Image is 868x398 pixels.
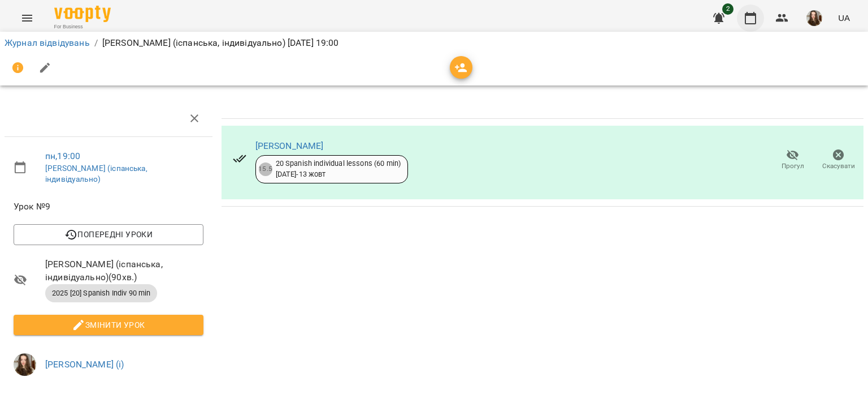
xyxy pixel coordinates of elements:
span: 2 [722,3,734,15]
span: Прогул [782,161,804,171]
img: Voopty Logo [54,6,111,22]
span: 2025 [20] Spanish Indiv 90 min [45,288,157,298]
button: Попередні уроки [14,224,203,245]
span: Змінити урок [23,318,194,332]
a: [PERSON_NAME] (і) [45,359,124,370]
a: Журнал відвідувань [5,37,90,48]
button: Скасувати [815,144,861,176]
button: Змінити урок [14,315,203,335]
button: UA [834,7,854,28]
div: 15.5 [259,162,272,176]
span: Скасувати [822,161,855,171]
button: Прогул [770,144,815,176]
span: Попередні уроки [23,228,194,241]
a: [PERSON_NAME] (іспанська, індивідуально) [45,164,147,184]
nav: breadcrumb [5,36,863,50]
a: пн , 19:00 [45,151,80,161]
img: f828951e34a2a7ae30fa923eeeaf7e77.jpg [14,353,36,376]
span: For Business [54,23,111,31]
span: Урок №9 [14,200,203,213]
li: / [94,36,98,50]
div: 20 Spanish individual lessons (60 min) [DATE] - 13 жовт [276,159,401,179]
button: Menu [14,5,41,32]
img: f828951e34a2a7ae30fa923eeeaf7e77.jpg [806,10,822,26]
p: [PERSON_NAME] (іспанська, індивідуально) [DATE] 19:00 [102,36,339,50]
span: [PERSON_NAME] (іспанська, індивідуально) ( 90 хв. ) [45,258,203,284]
span: UA [838,12,850,24]
a: [PERSON_NAME] [255,140,324,151]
